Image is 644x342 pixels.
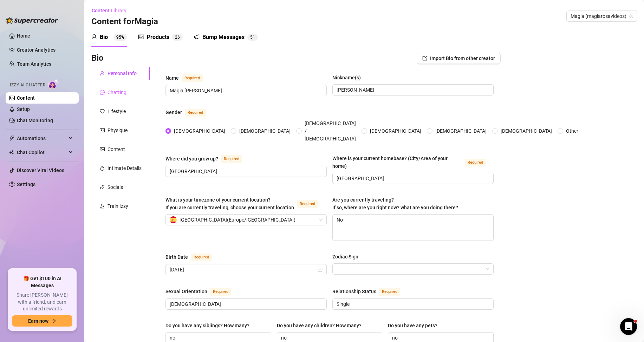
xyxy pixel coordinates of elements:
[100,185,105,190] span: link
[172,34,183,41] sup: 26
[108,70,137,77] div: Personal Info
[17,61,51,67] a: Team Analytics
[388,322,437,329] div: Do you have any pets?
[108,107,126,115] div: Lifestyle
[177,35,180,40] span: 6
[379,288,400,296] span: Required
[100,90,105,95] span: message
[100,109,105,114] span: heart
[185,109,206,117] span: Required
[165,108,182,116] div: Gender
[175,35,177,40] span: 2
[182,74,203,82] span: Required
[17,147,67,158] span: Chat Copilot
[91,53,104,64] h3: Bio
[51,318,56,323] span: arrow-right
[332,288,376,295] div: Relationship Status
[332,74,366,81] label: Nickname(s)
[170,167,321,175] input: Where did you grow up?
[337,86,488,94] input: Nickname(s)
[10,82,45,88] span: Izzy AI Chatter
[165,287,239,296] label: Sexual Orientation
[165,155,218,163] div: Where did you grow up?
[9,150,14,155] img: Chat Copilot
[6,17,58,24] img: logo-BBDzfeDw.svg
[388,322,442,329] label: Do you have any pets?
[250,35,253,40] span: 5
[113,34,127,41] sup: 95%
[337,300,488,308] input: Relationship Status
[48,79,59,89] img: AI Chatter
[332,287,408,296] label: Relationship Status
[165,74,210,82] label: Name
[108,88,126,96] div: Chatting
[465,159,486,166] span: Required
[91,16,158,27] h3: Content for Magia
[332,74,361,81] div: Nickname(s)
[194,34,200,40] span: notification
[302,119,359,143] span: [DEMOGRAPHIC_DATA] / [DEMOGRAPHIC_DATA]
[165,253,188,261] div: Birth Date
[333,215,493,241] textarea: No
[100,128,105,133] span: idcard
[165,253,220,261] label: Birth Date
[571,11,633,21] span: Magia (magiarosavideos)
[165,322,254,329] label: Do you have any siblings? How many?
[108,145,125,153] div: Content
[297,200,318,208] span: Required
[108,202,128,210] div: Train Izzy
[221,155,242,163] span: Required
[108,164,142,172] div: Intimate Details
[100,204,105,209] span: experiment
[100,33,108,41] div: Bio
[17,182,35,187] a: Settings
[9,136,15,141] span: thunderbolt
[332,253,358,261] div: Zodiac Sign
[17,167,64,173] a: Discover Viral Videos
[12,292,72,313] span: Share [PERSON_NAME] with a friend, and earn unlimited rewards
[210,288,231,296] span: Required
[367,127,424,135] span: [DEMOGRAPHIC_DATA]
[422,56,427,61] span: import
[138,34,144,40] span: picture
[165,322,249,329] div: Do you have any siblings? How many?
[170,334,266,342] input: Do you have any siblings? How many?
[620,318,637,335] iframe: Intercom live chat
[432,127,489,135] span: [DEMOGRAPHIC_DATA]
[236,127,293,135] span: [DEMOGRAPHIC_DATA]
[430,55,495,61] span: Import Bio from other creator
[191,254,212,261] span: Required
[202,33,245,41] div: Bump Messages
[108,126,128,134] div: Physique
[100,147,105,152] span: picture
[91,5,132,16] button: Content Library
[337,175,488,182] input: Where is your current homebase? (City/Area of your home)
[170,87,321,94] input: Name
[12,315,72,327] button: Earn nowarrow-right
[165,197,294,210] span: What is your timezone of your current location? If you are currently traveling, choose your curre...
[498,127,555,135] span: [DEMOGRAPHIC_DATA]
[17,133,67,144] span: Automations
[100,71,105,76] span: user
[171,127,228,135] span: [DEMOGRAPHIC_DATA]
[91,34,97,40] span: user
[165,288,207,295] div: Sexual Orientation
[392,334,488,342] input: Do you have any pets?
[170,300,321,308] input: Sexual Orientation
[108,183,123,191] div: Socials
[17,33,30,39] a: Home
[170,216,177,223] img: es
[247,34,258,41] sup: 51
[92,8,126,13] span: Content Library
[253,35,255,40] span: 1
[332,253,363,261] label: Zodiac Sign
[277,322,366,329] label: Do you have any children? How many?
[563,127,581,135] span: Other
[281,334,377,342] input: Do you have any children? How many?
[332,154,494,170] label: Where is your current homebase? (City/Area of your home)
[17,118,53,123] a: Chat Monitoring
[165,74,179,82] div: Name
[28,318,48,324] span: Earn now
[417,53,501,64] button: Import Bio from other creator
[147,33,169,41] div: Products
